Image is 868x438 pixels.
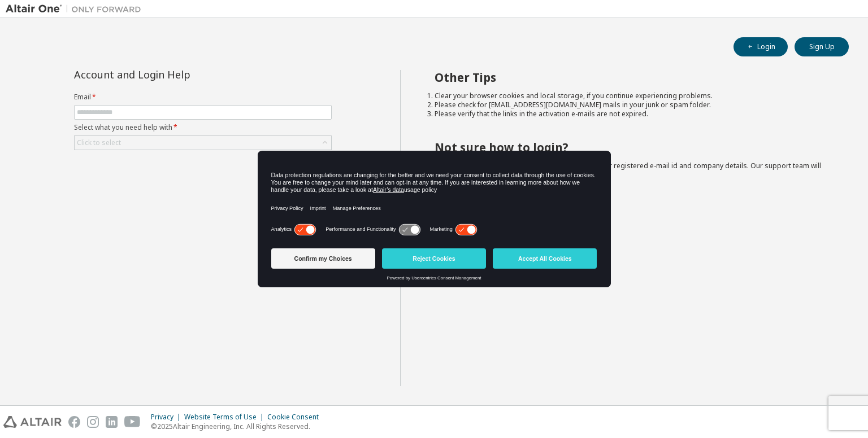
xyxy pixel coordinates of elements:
[435,100,829,109] li: Please check for [EMAIL_ADDRESS][DOMAIN_NAME] mails in your junk or spam folder.
[6,3,147,15] img: Altair One
[267,413,325,422] div: Cookie Consent
[77,138,121,147] div: Click to select
[734,37,788,56] button: Login
[87,416,99,428] img: instagram.svg
[184,413,267,422] div: Website Terms of Use
[435,161,821,179] span: with a brief description of the problem, your registered e-mail id and company details. Our suppo...
[435,91,829,100] li: Clear your browser cookies and local storage, if you continue experiencing problems.
[75,136,331,150] div: Click to select
[795,37,849,56] button: Sign Up
[68,416,80,428] img: facebook.svg
[151,422,325,431] p: © 2025 Altair Engineering, Inc. All Rights Reserved.
[106,416,118,428] img: linkedin.svg
[435,109,829,119] li: Please verify that the links in the activation e-mails are not expired.
[435,70,829,85] h2: Other Tips
[124,416,141,428] img: youtube.svg
[74,70,280,79] div: Account and Login Help
[74,123,332,132] label: Select what you need help with
[435,140,829,155] h2: Not sure how to login?
[151,413,184,422] div: Privacy
[74,93,332,102] label: Email
[3,416,62,428] img: altair_logo.svg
